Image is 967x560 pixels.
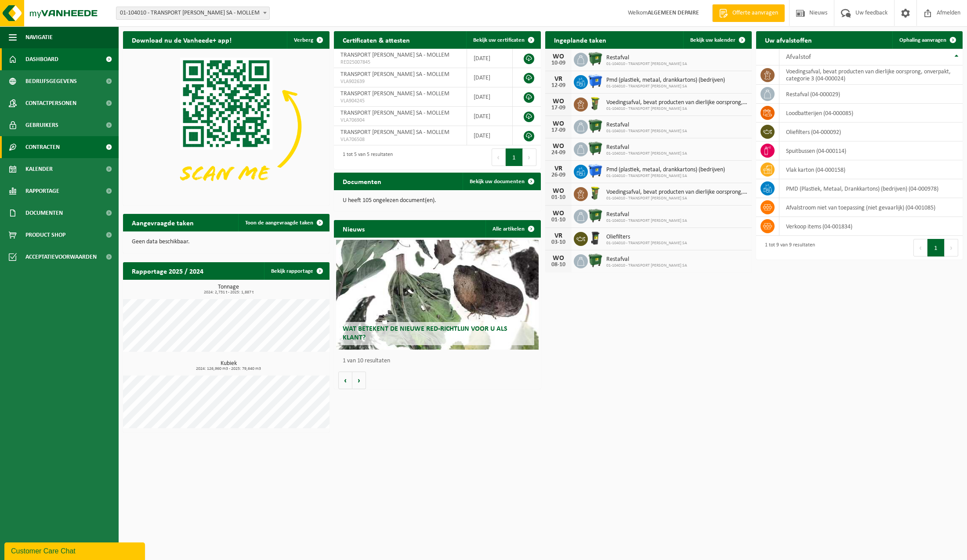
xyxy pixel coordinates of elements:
[550,195,567,201] div: 01-10
[25,158,53,180] span: Kalender
[343,198,532,204] p: U heeft 105 ongelezen document(en).
[25,48,58,70] span: Dashboard
[550,98,567,105] div: WO
[340,136,460,143] span: VLA706508
[606,234,687,241] span: Oliefilters
[550,105,567,111] div: 17-09
[606,129,687,134] span: 01-104010 - TRANSPORT [PERSON_NAME] SA
[334,173,390,190] h2: Documenten
[123,31,240,48] h2: Download nu de Vanheede+ app!
[4,541,147,560] iframe: chat widget
[340,98,460,105] span: VLA904245
[588,119,603,134] img: WB-1100-HPE-GN-01
[761,238,815,257] div: 1 tot 9 van 9 resultaten
[606,99,747,106] span: Voedingsafval, bevat producten van dierlijke oorsprong, onverpakt, categorie 3
[485,220,540,238] a: Alle artikelen
[606,144,687,151] span: Restafval
[588,141,603,156] img: WB-1100-HPE-GN-01
[588,231,603,246] img: WB-0240-HPE-BK-01
[334,31,419,48] h2: Certificaten & attesten
[340,78,460,85] span: VLA902639
[25,136,60,158] span: Contracten
[690,37,735,43] span: Bekijk uw kalender
[25,92,76,114] span: Contactpersonen
[606,106,747,112] span: 01-104010 - TRANSPORT [PERSON_NAME] SA
[550,76,567,83] div: VR
[550,83,567,89] div: 12-09
[25,202,63,224] span: Documenten
[550,143,567,150] div: WO
[116,7,270,20] span: 01-104010 - TRANSPORT MARCEL DEPAIRE SA - MOLLEM
[123,214,203,231] h2: Aangevraagde taken
[25,246,97,268] span: Acceptatievoorwaarden
[25,114,58,136] span: Gebruikers
[588,51,603,66] img: WB-1100-HPE-GN-01
[606,122,687,129] span: Restafval
[340,71,449,78] span: TRANSPORT [PERSON_NAME] SA - MOLLEM
[550,210,567,217] div: WO
[550,255,567,262] div: WO
[550,165,567,172] div: VR
[588,163,603,178] img: WB-1100-HPE-BE-01
[550,53,567,60] div: WO
[606,151,687,156] span: 01-104010 - TRANSPORT [PERSON_NAME] SA
[786,54,811,61] span: Afvalstof
[467,68,513,87] td: [DATE]
[779,104,963,123] td: loodbatterijen (04-000085)
[25,26,53,48] span: Navigatie
[550,239,567,246] div: 03-10
[779,85,963,104] td: restafval (04-000029)
[927,239,945,257] button: 1
[127,367,330,371] span: 2024: 126,960 m3 - 2025: 79,640 m3
[550,172,567,178] div: 26-09
[466,31,540,49] a: Bekijk uw certificaten
[132,239,321,245] p: Geen data beschikbaar.
[712,4,785,22] a: Offerte aanvragen
[343,325,507,341] span: Wat betekent de nieuwe RED-richtlijn voor u als klant?
[588,74,603,89] img: WB-1100-HPE-BE-01
[588,208,603,223] img: WB-1100-HPE-GN-01
[913,239,927,257] button: Previous
[899,37,946,43] span: Ophaling aanvragen
[550,232,567,239] div: VR
[550,188,567,195] div: WO
[606,54,687,61] span: Restafval
[550,262,567,268] div: 08-10
[340,110,449,116] span: TRANSPORT [PERSON_NAME] SA - MOLLEM
[463,173,540,190] a: Bekijk uw documenten
[779,160,963,179] td: vlak karton (04-000158)
[467,49,513,68] td: [DATE]
[467,87,513,107] td: [DATE]
[336,240,539,350] a: Wat betekent de nieuwe RED-richtlijn voor u als klant?
[779,141,963,160] td: spuitbussen (04-000114)
[473,37,525,43] span: Bekijk uw certificaten
[606,189,747,196] span: Voedingsafval, bevat producten van dierlijke oorsprong, onverpakt, categorie 3
[588,253,603,268] img: WB-1100-HPE-GN-01
[338,372,352,389] button: Vorige
[506,148,523,166] button: 1
[756,31,821,48] h2: Uw afvalstoffen
[683,31,751,49] a: Bekijk uw kalender
[606,61,687,67] span: 01-104010 - TRANSPORT [PERSON_NAME] SA
[779,217,963,236] td: verkoop items (04-001834)
[606,77,725,84] span: Pmd (plastiek, metaal, drankkartons) (bedrijven)
[779,198,963,217] td: afvalstroom niet van toepassing (niet gevaarlijk) (04-001085)
[606,173,725,179] span: 01-104010 - TRANSPORT [PERSON_NAME] SA
[340,59,460,66] span: RED25007845
[606,263,687,268] span: 01-104010 - TRANSPORT [PERSON_NAME] SA
[343,358,536,364] p: 1 van 10 resultaten
[492,148,506,166] button: Previous
[352,372,366,389] button: Volgende
[550,127,567,134] div: 17-09
[588,186,603,201] img: WB-0060-HPE-GN-50
[606,196,747,201] span: 01-104010 - TRANSPORT [PERSON_NAME] SA
[550,150,567,156] div: 24-09
[127,290,330,295] span: 2024: 2,731 t - 2025: 1,887 t
[550,217,567,223] div: 01-10
[892,31,962,49] a: Ophaling aanvragen
[123,49,330,204] img: Download de VHEPlus App
[340,90,449,97] span: TRANSPORT [PERSON_NAME] SA - MOLLEM
[470,179,525,184] span: Bekijk uw documenten
[245,220,313,226] span: Toon de aangevraagde taken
